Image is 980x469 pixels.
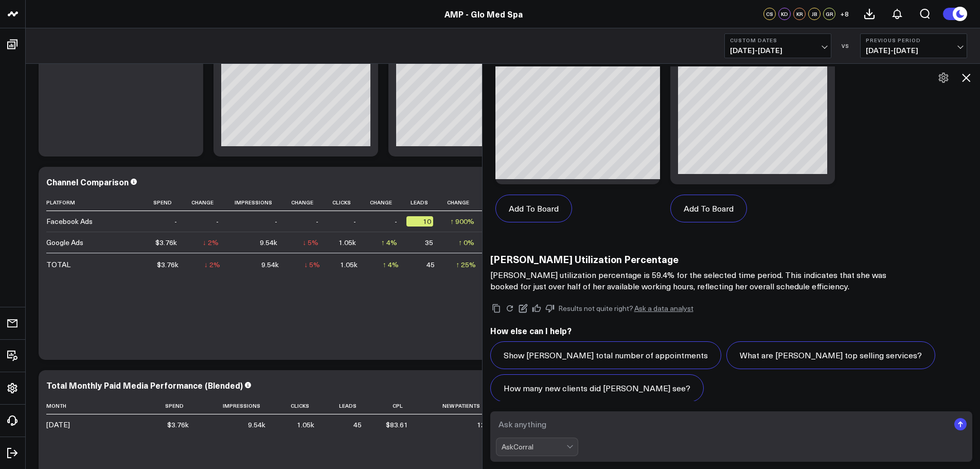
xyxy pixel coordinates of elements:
div: ↑ 4% [383,259,399,270]
th: Cpl [371,397,417,414]
div: Total Monthly Paid Media Performance (Blended) [46,379,243,391]
div: ↑ 0% [458,237,474,248]
a: AMP - Glo Med Spa [444,8,523,20]
button: Previous Period[DATE]-[DATE] [860,33,967,58]
th: Impressions [228,194,287,211]
div: $83.61 [386,420,408,430]
div: - [395,216,397,227]
span: [DATE] - [DATE] [866,46,961,55]
div: [DATE] [46,420,70,430]
div: 9.54k [248,420,265,430]
div: ↑ 4% [381,237,397,248]
button: Custom Dates[DATE]-[DATE] [724,33,831,58]
th: Spend [149,397,198,414]
div: - [275,216,277,227]
p: [PERSON_NAME] utilization percentage is 59.4% for the selected time period. This indicates that s... [490,269,902,292]
div: CS [763,8,776,20]
th: Platform [46,194,149,211]
h3: [PERSON_NAME] Utilization Percentage [490,253,902,265]
div: ↓ 5% [304,259,320,270]
button: Add To Board [495,195,572,222]
th: Leads [324,397,371,414]
th: Change [186,194,227,211]
th: Impressions [198,397,275,414]
div: Google Ads [46,237,83,248]
th: Spend [149,194,186,211]
div: 9.54k [261,259,279,270]
div: KR [793,8,806,20]
th: Clicks [328,194,365,211]
span: Results not quite right? [558,303,633,313]
div: 45 [426,259,435,270]
div: - [316,216,318,227]
a: Ask a data analyst [634,305,693,312]
th: Change [287,194,328,211]
span: + 8 [840,10,849,18]
div: Facebook Ads [46,216,93,227]
h2: How else can I help? [490,325,973,336]
div: 45 [353,420,362,430]
div: Channel Comparison [46,176,129,187]
div: TOTAL [46,259,70,270]
div: $3.76k [157,259,179,270]
div: 12 [477,420,485,430]
button: Add To Board [670,195,747,222]
div: 1.05k [340,259,358,270]
th: Month [46,397,149,414]
th: New Patients [417,397,494,414]
button: Show [PERSON_NAME] total number of appointments [490,341,721,369]
button: What are [PERSON_NAME] top selling services? [726,341,935,369]
div: ↓ 2% [203,237,219,248]
div: AskCorral [502,443,566,451]
div: 10 [406,216,433,227]
div: KD [778,8,791,20]
div: $3.76k [155,237,177,248]
div: 1.05k [297,420,314,430]
div: - [353,216,356,227]
div: JB [808,8,821,20]
div: GR [823,8,835,20]
div: ↑ 25% [456,259,476,270]
span: [DATE] - [DATE] [730,46,826,55]
div: 1.05k [338,237,356,248]
th: Leads [406,194,442,211]
th: Clicks [275,397,324,414]
button: How many new clients did [PERSON_NAME] see? [490,374,704,402]
div: 35 [425,237,433,248]
div: VS [836,43,855,49]
div: - [174,216,177,227]
div: ↓ 5% [302,237,318,248]
button: +8 [838,8,850,20]
th: Change [365,194,406,211]
div: 9.54k [260,237,277,248]
th: Change [442,194,484,211]
div: $3.76k [167,420,189,430]
b: Custom Dates [730,37,826,43]
div: ↓ 2% [204,259,220,270]
div: - [216,216,219,227]
div: ↑ 900% [450,216,474,227]
b: Previous Period [866,37,961,43]
button: Copy [490,302,503,315]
